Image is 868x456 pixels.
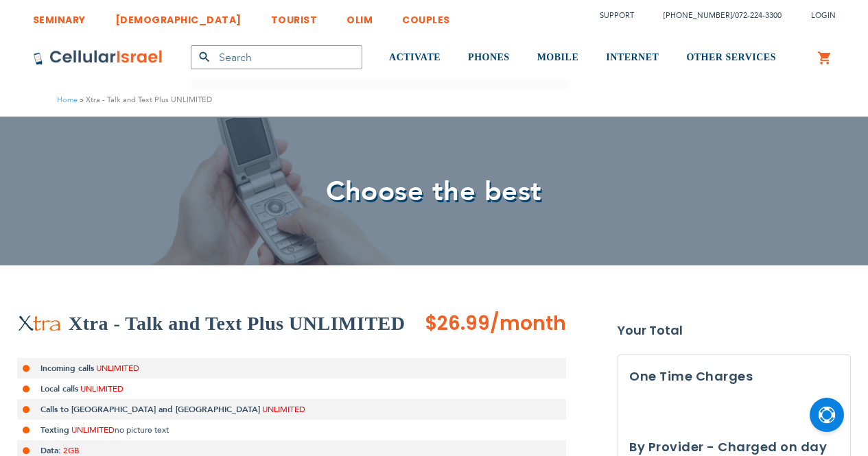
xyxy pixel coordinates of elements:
[40,445,61,456] strong: Data:
[63,445,80,456] span: 2GB
[40,404,260,415] strong: Calls to [GEOGRAPHIC_DATA] and [GEOGRAPHIC_DATA]
[347,3,373,29] a: OLIM
[537,32,579,84] a: MOBILE
[40,383,78,394] strong: Local calls
[78,93,212,106] li: Xtra - Talk and Text Plus UNLIMITED
[606,52,659,62] span: INTERNET
[618,320,851,341] strong: Your Total
[537,52,579,62] span: MOBILE
[389,52,441,62] span: ACTIVATE
[468,52,510,62] span: PHONES
[40,363,94,374] strong: Incoming calls
[389,32,441,84] a: ACTIVATE
[96,363,139,374] span: UNLIMITED
[425,310,490,337] span: $26.99
[686,32,776,84] a: OTHER SERVICES
[402,3,450,29] a: COUPLES
[191,45,362,69] input: Search
[57,95,78,105] a: Home
[262,404,305,415] span: UNLIMITED
[326,173,542,211] span: Choose the best
[735,10,782,21] a: 072-224-3300
[33,49,163,66] img: Cellular Israel Logo
[115,424,169,435] span: no picture text
[606,32,659,84] a: INTERNET
[80,383,124,394] span: UNLIMITED
[40,424,69,435] strong: Texting
[629,366,839,387] h3: One Time Charges
[17,315,62,333] img: Xtra - Talk and Text Plus UNLIMITED
[271,3,318,29] a: TOURIST
[811,10,836,21] span: Login
[490,310,566,337] span: /month
[115,3,242,29] a: [DEMOGRAPHIC_DATA]
[468,32,510,84] a: PHONES
[71,424,115,435] span: UNLIMITED
[664,10,732,21] a: [PHONE_NUMBER]
[600,10,634,21] a: Support
[33,3,86,29] a: SEMINARY
[650,5,782,25] li: /
[686,52,776,62] span: OTHER SERVICES
[69,310,406,337] h2: Xtra - Talk and Text Plus UNLIMITED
